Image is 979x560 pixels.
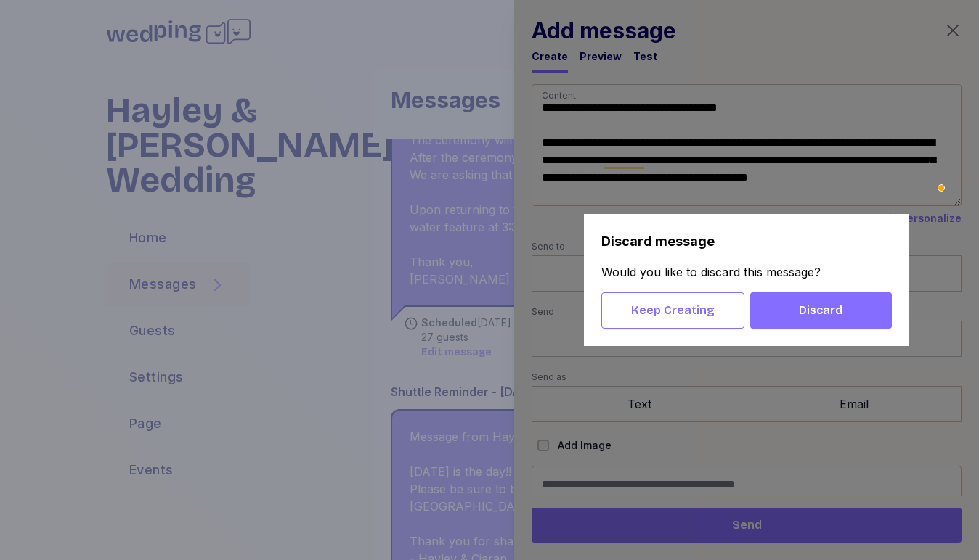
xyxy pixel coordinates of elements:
[631,302,715,319] span: Keep Creating
[601,231,892,252] p: Discard message
[601,263,892,281] p: Would you like to discard this message?
[601,292,744,329] button: Keep Creating
[750,292,892,329] button: Discard
[799,302,842,319] span: Discard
